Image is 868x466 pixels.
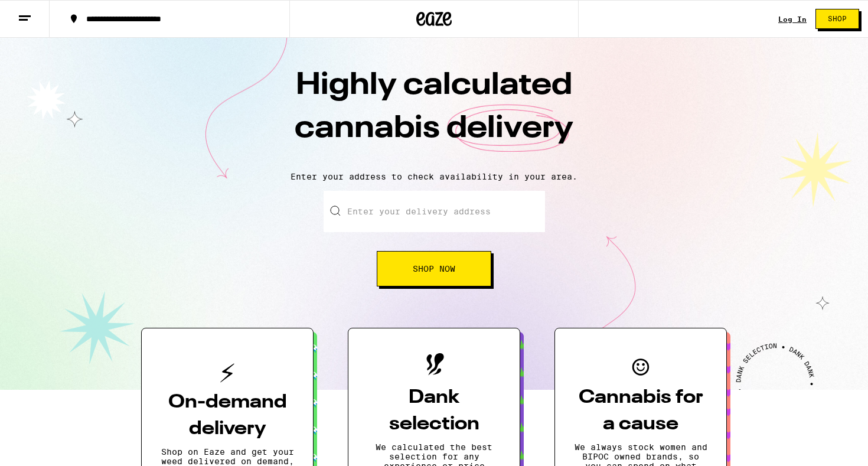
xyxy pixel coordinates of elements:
p: Enter your address to check availability in your area. [12,172,856,181]
h3: On-demand delivery [161,389,294,442]
button: Shop Now [377,251,491,286]
button: Shop [815,9,859,29]
input: Enter your delivery address [324,191,545,232]
a: Log In [778,15,807,23]
h3: Dank selection [367,384,501,438]
h3: Cannabis for a cause [574,384,707,438]
span: Shop [828,15,847,22]
a: Shop [807,9,868,29]
span: Shop Now [413,265,455,273]
h1: Highly calculated cannabis delivery [227,64,641,162]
